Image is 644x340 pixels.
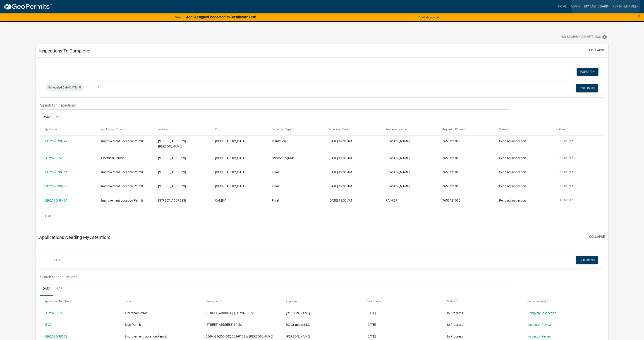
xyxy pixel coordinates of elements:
span: Status [447,300,455,303]
button: Action [556,184,577,190]
span: CAMBY [215,199,226,202]
a: My Dashboard [582,2,610,11]
a: Data [40,110,53,124]
button: Action [556,156,577,162]
datatable-header-cell: Status [443,296,523,307]
datatable-header-cell: Application Number [40,296,121,307]
span: JOSHUA FINES [385,170,410,174]
div: collapse [36,58,608,231]
div: 5 total [40,210,604,221]
a: Inspector Review [528,335,552,338]
a: [PERSON_NAME] [610,2,640,11]
datatable-header-cell: Inspection Type [268,124,324,135]
button: collapse [589,48,605,53]
strong: Add "Assigned Inspector" to Dashboard List! [186,15,256,19]
span: Final [272,170,279,174]
datatable-header-cell: Application [40,124,97,135]
span: Improvement Location Permit [101,139,143,143]
a: EP-2025-552 [44,156,63,160]
a: Map [53,110,65,124]
span: Improvement Location Permit [125,335,167,338]
button: Close [638,14,641,19]
a: Map [53,282,65,296]
datatable-header-cell: Current Activity [523,296,604,307]
span: 583 N LETTERMAN RD | EP-2025-574 [206,311,254,315]
span: 7653421060 [442,170,460,174]
span: Improvement Location Permit [101,199,143,202]
span: 08/15/2025 [366,311,376,315]
span: Thomas Hall [385,139,410,143]
button: collapse [589,234,605,239]
span: Final [272,184,279,188]
datatable-header-cell: Applicant [282,296,362,307]
span: 08/15/2025, 12:00 AM [329,184,352,188]
span: Application Number [44,300,69,303]
span: Current Activity [528,300,546,303]
span: Requestor Name [385,128,406,131]
span: Pending Inspection [499,199,526,202]
span: × [638,13,641,19]
span: 08/15/2025, 12:00 AM [329,170,352,174]
span: Electrical Permit [101,156,124,160]
button: Action [556,139,577,145]
a: Home [556,2,569,11]
h5: Applications Needing My Attention: [39,235,110,240]
span: 08/15/2025, 12:00 AM [329,139,352,143]
span: MOORESVILLE [215,184,246,188]
datatable-header-cell: Requestor Name [381,124,438,135]
span: 7653421060 [442,199,460,202]
span: JOSHUA FINES [385,184,410,188]
datatable-header-cell: Application Type [97,124,154,135]
span: Actions [556,128,565,131]
datatable-header-cell: Status [495,124,552,135]
a: EP-2025-574 [44,311,63,315]
span: 08/15/2025, 12:00 AM [329,199,352,202]
span: My Dashboard Settings [562,34,601,40]
span: 08/15/2025 [366,323,376,326]
span: Description [206,300,219,303]
span: 3970 N BRADFORD RD [158,139,186,148]
span: 7333 E WISER AVE [158,199,186,202]
span: Scheduled Time [329,128,348,131]
span: Insulation [272,139,286,143]
datatable-header-cell: City [211,124,268,135]
a: ILP-2025-38562 [44,335,67,338]
span: Electrical Permit [125,311,148,315]
span: Elliott Burkett [286,335,310,338]
button: Columns [576,84,598,92]
datatable-header-cell: Requestor Phone [438,124,495,135]
span: Date Created [366,300,382,303]
datatable-header-cell: Address [154,124,211,135]
span: Sign Permit [125,323,141,326]
button: My Dashboard Settingssettings [558,33,611,41]
span: Pending Inspection [499,139,526,143]
span: Pending Inspection [499,170,526,174]
span: jeremy snyder [286,311,310,315]
a: SI-20 [44,323,52,326]
a: ILP-2025-38344 [44,170,67,174]
span: Improvement Location Permit [101,184,143,188]
span: Josh Fines [385,156,410,160]
a: Complete Inspection [528,311,556,315]
span: Address [158,128,168,131]
span: In Progress [447,311,463,315]
span: 9946 N GASBURG RD [158,170,186,174]
div: [DATE] [45,84,84,91]
a: ILP-2025-38280 [44,184,67,188]
span: Application [44,128,58,131]
a: Admin [569,2,582,11]
button: Action [556,198,577,204]
span: City [215,128,220,131]
datatable-header-cell: Type [121,296,201,307]
input: Search for applications [40,272,509,282]
h5: Inspections To Complete: [39,48,90,54]
span: MARTINSVILLE [215,139,246,143]
datatable-header-cell: Description [201,296,282,307]
span: Type [125,300,131,303]
button: Action [556,170,577,176]
span: Scheduled Date [48,86,69,89]
span: 08/15/2025, 12:00 AM [329,156,352,160]
span: Final [272,199,279,202]
span: DG Graphics LLC [286,323,310,326]
span: In Progress [447,323,463,326]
